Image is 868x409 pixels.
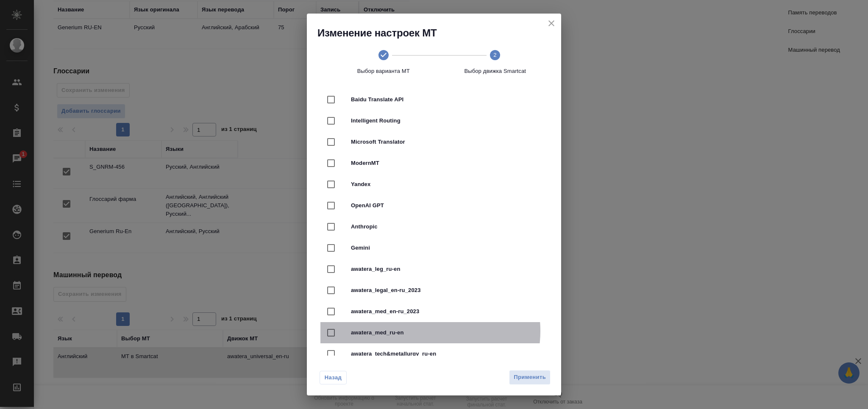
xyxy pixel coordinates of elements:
[443,67,548,75] span: Выбор движка Smartcat
[324,373,342,382] span: Назад
[320,195,548,216] div: OpenAI GPT
[351,159,541,167] span: ModernMT
[320,343,548,364] div: awatera_tech&metallurgy_ru-en
[320,280,548,301] div: awatera_legal_en-ru_2023
[351,223,541,231] span: Anthropic
[351,328,541,337] span: awatera_med_ru-en
[320,237,548,259] div: Gemini
[320,216,548,237] div: Anthropic
[494,52,497,58] text: 2
[331,67,436,75] span: Выбор варианта МТ
[320,301,548,322] div: awatera_med_en-ru_2023
[320,110,548,131] div: Intelligent Routing
[545,17,558,30] button: close
[351,350,541,358] span: awatera_tech&metallurgy_ru-en
[509,370,551,385] button: Применить
[320,131,548,153] div: Microsoft Translator
[320,322,548,343] div: awatera_med_ru-en
[320,259,548,280] div: awatera_leg_ru-en
[351,244,541,252] span: Gemini
[317,26,561,40] h2: Изменение настроек МТ
[514,373,546,382] span: Применить
[351,180,541,189] span: Yandex
[351,95,541,104] span: Baidu Translate API
[351,117,541,125] span: Intelligent Routing
[320,371,347,384] button: Назад
[351,201,541,210] span: OpenAI GPT
[351,138,541,146] span: Microsoft Translator
[320,89,548,110] div: Baidu Translate API
[351,265,541,273] span: awatera_leg_ru-en
[351,286,541,295] span: awatera_legal_en-ru_2023
[320,174,548,195] div: Yandex
[351,307,541,316] span: awatera_med_en-ru_2023
[320,153,548,174] div: ModernMT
